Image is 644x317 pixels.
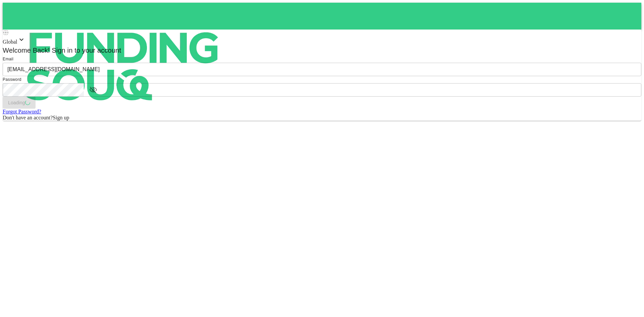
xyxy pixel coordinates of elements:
[3,47,50,54] span: Welcome Back!
[3,3,244,130] img: logo
[3,63,641,76] input: email
[50,47,121,54] span: Sign in to your account
[3,57,13,61] span: Email
[3,115,53,120] span: Don't have an account?
[53,115,69,120] span: Sign up
[3,3,641,30] a: logo
[3,83,84,97] input: password
[3,36,641,45] div: Global
[3,109,41,114] a: Forgot Password?
[3,77,21,82] span: Password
